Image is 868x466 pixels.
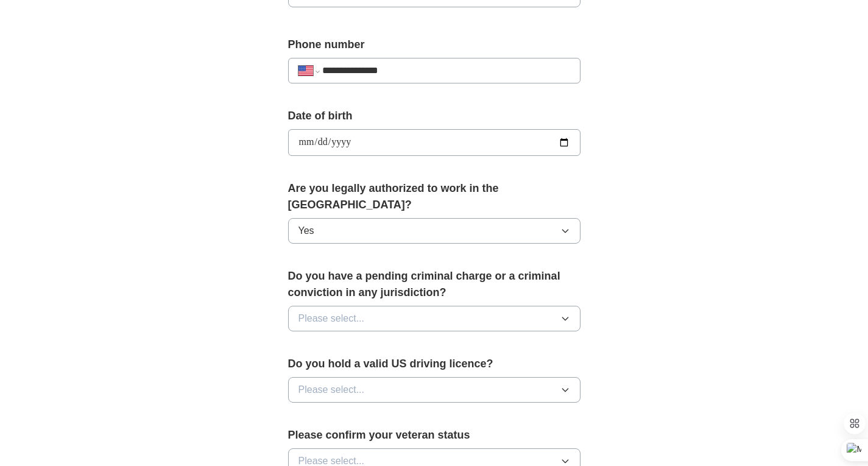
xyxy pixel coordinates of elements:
[298,224,314,238] span: Yes
[288,377,580,403] button: Please select...
[298,311,365,326] span: Please select...
[288,356,580,372] label: Do you hold a valid US driving licence?
[288,218,580,244] button: Yes
[288,427,580,443] label: Please confirm your veteran status
[288,306,580,331] button: Please select...
[288,108,580,124] label: Date of birth
[298,383,365,397] span: Please select...
[288,37,580,53] label: Phone number
[288,180,580,213] label: Are you legally authorized to work in the [GEOGRAPHIC_DATA]?
[288,268,580,301] label: Do you have a pending criminal charge or a criminal conviction in any jurisdiction?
